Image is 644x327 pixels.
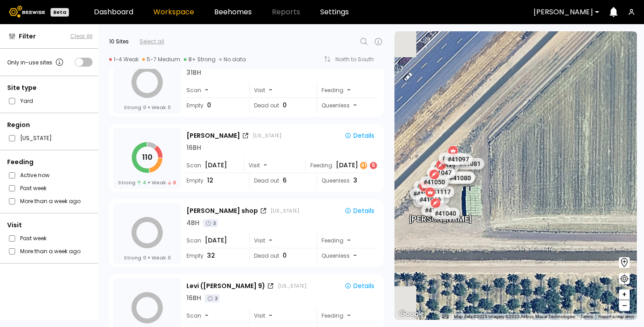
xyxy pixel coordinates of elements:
[168,254,171,261] span: 0
[413,195,442,207] div: # 41113
[142,56,180,63] div: 5-7 Medium
[444,153,473,165] div: # 41097
[205,161,227,170] span: [DATE]
[347,85,352,95] div: -
[249,83,310,98] div: Visit
[168,179,176,186] span: 8
[207,176,213,185] span: 12
[619,300,630,311] button: –
[143,254,146,261] span: 0
[168,104,171,111] span: 0
[186,293,201,303] div: 16 BH
[317,233,378,248] div: Feeding
[269,311,272,320] span: -
[9,6,45,17] img: Beewise logo
[70,32,93,40] button: Clear All
[335,57,380,62] div: North to South
[19,32,36,41] span: Filter
[7,157,93,167] div: Feeding
[142,152,153,162] tspan: 110
[320,8,349,16] a: Settings
[244,158,305,173] div: Visit
[7,83,93,93] div: Site type
[317,98,378,113] div: Queenless
[186,68,201,77] div: 31 BH
[370,162,377,169] div: 5
[317,173,378,188] div: Queenless
[414,180,442,191] div: # 41069
[124,104,171,111] div: Strong Weak
[456,158,484,170] div: # 41081
[7,57,65,68] div: Only in-use sites
[278,282,306,289] div: [US_STATE]
[341,205,378,217] button: Details
[203,219,218,227] div: 3
[420,176,449,187] div: # 41050
[20,133,52,143] label: [US_STATE]
[427,166,455,178] div: # 41047
[20,196,80,206] label: More than a week ago
[344,132,374,140] div: Details
[186,131,240,140] div: [PERSON_NAME]
[341,280,378,292] button: Details
[7,120,93,130] div: Region
[447,171,475,183] div: # 41126
[272,8,300,16] span: Reports
[51,8,69,17] div: Beta
[344,282,374,290] div: Details
[249,233,310,248] div: Visit
[283,251,287,260] span: 0
[431,208,460,219] div: # 41040
[186,158,243,173] div: Scan
[347,311,352,320] div: -
[140,38,164,46] div: Select all
[353,176,357,185] span: 3
[124,254,171,261] div: Strong Weak
[186,281,265,291] div: Levi ([PERSON_NAME] 9)
[207,251,215,260] span: 32
[109,56,139,63] div: 1-4 Weak
[186,143,201,153] div: 16 BH
[205,294,220,302] div: 3
[269,85,272,95] span: -
[263,161,267,170] span: -
[153,8,194,16] a: Workspace
[253,132,281,139] div: [US_STATE]
[344,207,374,215] div: Details
[442,314,449,320] button: Keyboard shortcuts
[249,308,310,323] div: Visit
[186,233,243,248] div: Scan
[353,251,357,260] span: -
[353,101,357,110] span: -
[397,308,426,320] img: Google
[205,311,208,320] span: -
[269,236,272,245] span: -
[454,314,575,319] span: Map data ©2025 Imagery ©2025 Airbus, Maxar Technologies
[283,101,287,110] span: 0
[249,173,310,188] div: Dead out
[214,8,252,16] a: Beehomes
[317,83,378,98] div: Feeding
[20,96,33,106] label: Yard
[205,85,208,95] span: -
[249,98,310,113] div: Dead out
[137,179,146,186] span: 4
[410,188,438,200] div: # 41046
[622,289,627,300] span: +
[205,236,227,245] span: [DATE]
[347,236,352,245] div: -
[186,218,199,228] div: 4 BH
[580,314,593,319] a: Terms (opens in new tab)
[305,158,378,173] div: Feeding
[619,289,630,300] button: +
[421,204,450,216] div: # 41122
[622,300,627,311] span: –
[249,248,310,263] div: Dead out
[416,194,445,205] div: # 41066
[336,161,378,170] div: [DATE]
[20,183,47,193] label: Past week
[20,246,80,256] label: More than a week ago
[271,207,299,214] div: [US_STATE]
[446,172,475,183] div: # 41080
